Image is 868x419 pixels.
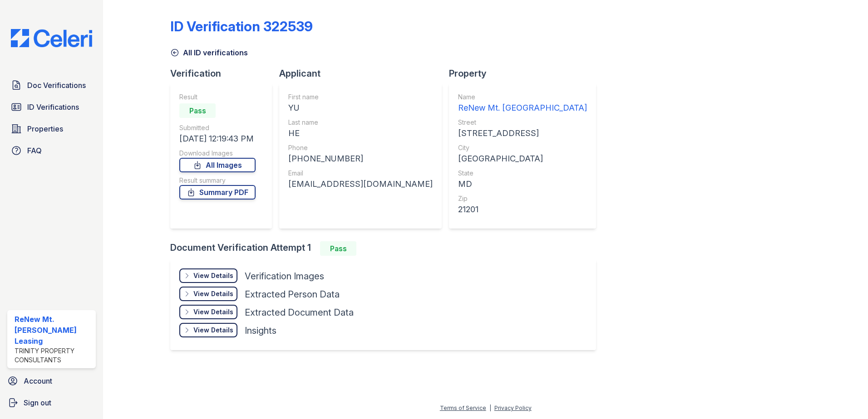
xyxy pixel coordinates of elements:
[179,149,256,158] div: Download Images
[458,169,587,178] div: State
[458,93,587,102] div: Name
[27,80,86,91] span: Doc Verifications
[15,346,92,365] div: Trinity Property Consultants
[458,102,587,114] div: ReNew Mt. [GEOGRAPHIC_DATA]
[458,152,587,165] div: [GEOGRAPHIC_DATA]
[458,178,587,190] div: MD
[193,271,233,280] div: View Details
[458,118,587,127] div: Street
[7,98,96,116] a: ID Verifications
[179,93,256,102] div: Result
[449,67,603,80] div: Property
[245,270,324,283] div: Verification Images
[458,194,587,203] div: Zip
[458,143,587,152] div: City
[170,241,603,256] div: Document Verification Attempt 1
[179,123,256,132] div: Submitted
[4,29,99,47] img: CE_Logo_Blue-a8612792a0a2168367f1c8372b55b34899dd931a85d93a1a3d3e32e68fde9ad4.png
[193,289,233,298] div: View Details
[288,178,433,190] div: [EMAIL_ADDRESS][DOMAIN_NAME]
[7,141,96,160] a: FAQ
[24,397,51,408] span: Sign out
[288,102,433,114] div: YU
[458,93,587,114] a: Name ReNew Mt. [GEOGRAPHIC_DATA]
[7,76,96,94] a: Doc Verifications
[458,203,587,216] div: 21201
[27,123,63,134] span: Properties
[179,132,256,145] div: [DATE] 12:19:43 PM
[193,326,233,335] div: View Details
[489,404,491,411] div: |
[440,404,486,411] a: Terms of Service
[245,306,354,319] div: Extracted Document Data
[494,404,532,411] a: Privacy Policy
[458,127,587,140] div: [STREET_ADDRESS]
[170,67,279,80] div: Verification
[4,372,99,390] a: Account
[245,324,276,337] div: Insights
[24,375,52,386] span: Account
[193,307,233,317] div: View Details
[288,127,433,140] div: HE
[170,47,248,58] a: All ID verifications
[7,120,96,138] a: Properties
[245,288,340,301] div: Extracted Person Data
[279,67,449,80] div: Applicant
[288,143,433,152] div: Phone
[179,103,216,118] div: Pass
[179,185,256,200] a: Summary PDF
[288,169,433,178] div: Email
[179,176,256,185] div: Result summary
[179,158,256,172] a: All Images
[4,394,99,412] a: Sign out
[320,241,356,256] div: Pass
[27,102,79,112] span: ID Verifications
[288,152,433,165] div: [PHONE_NUMBER]
[288,93,433,102] div: First name
[288,118,433,127] div: Last name
[27,145,42,156] span: FAQ
[170,18,313,34] div: ID Verification 322539
[15,314,92,346] div: ReNew Mt. [PERSON_NAME] Leasing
